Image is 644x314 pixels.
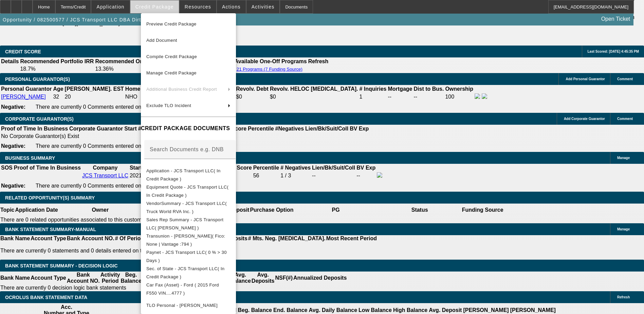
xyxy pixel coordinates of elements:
mat-label: Search Documents e.g. DNB [150,146,224,152]
span: TLO Personal - [PERSON_NAME] [146,303,218,308]
button: Application - JCS Transport LLC( In Credit Package ) [141,167,236,183]
button: Paynet - JCS Transport LLC( 0 % > 30 Days ) [141,248,236,265]
span: Manage Credit Package [146,70,197,75]
span: Sec. of State - JCS Transport LLC( In Credit Package ) [146,266,224,279]
button: Sales Rep Summary - JCS Transport LLC( Rahlfs, Thomas ) [141,216,236,232]
span: Add Document [146,38,177,43]
button: Equipment Quote - JCS Transport LLC( In Credit Package ) [141,183,236,199]
span: VendorSummary - JCS Transport LLC( Truck World RVA Inc. ) [146,201,227,214]
span: Equipment Quote - JCS Transport LLC( In Credit Package ) [146,185,228,198]
span: Exclude TLO Incident [146,103,191,108]
span: Sales Rep Summary - JCS Transport LLC( [PERSON_NAME] ) [146,217,223,230]
h4: CREDIT PACKAGE DOCUMENTS [141,124,236,133]
span: Transunion - [PERSON_NAME]( Fico: None | Vantage :794 ) [146,233,225,247]
span: Application - JCS Transport LLC( In Credit Package ) [146,168,221,181]
button: Car Fax (Asset) - Ford ( 2015 Ford F550 VIN....4777 ) [141,281,236,297]
span: Compile Credit Package [146,54,197,59]
button: VendorSummary - JCS Transport LLC( Truck World RVA Inc. ) [141,199,236,216]
button: Sec. of State - JCS Transport LLC( In Credit Package ) [141,265,236,281]
span: Preview Credit Package [146,21,197,27]
button: Transunion - Samples, John( Fico: None | Vantage :794 ) [141,232,236,248]
span: Paynet - JCS Transport LLC( 0 % > 30 Days ) [146,250,227,263]
button: TLO Personal - Samples, John [141,297,236,314]
span: Car Fax (Asset) - Ford ( 2015 Ford F550 VIN....4777 ) [146,282,219,296]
